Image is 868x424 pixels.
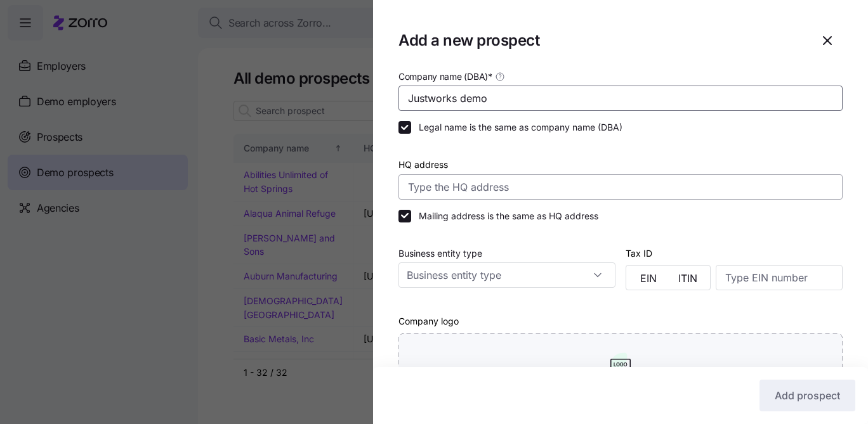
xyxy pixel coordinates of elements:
label: HQ address [398,158,448,172]
label: Company logo [398,314,459,328]
input: Business entity type [398,262,615,288]
span: Add prospect [775,388,840,403]
input: Type EIN number [716,265,843,290]
input: Type the HQ address [398,174,843,200]
input: Type company name [398,86,843,111]
label: Business entity type [398,247,482,260]
label: Legal name is the same as company name (DBA) [411,121,622,134]
label: Mailing address is the same as HQ address [411,210,598,222]
span: Company name (DBA) * [398,70,492,83]
span: EIN [640,273,657,283]
button: Add prospect [760,380,855,411]
label: Tax ID [626,247,652,260]
h1: Add a new prospect [398,30,802,50]
span: ITIN [678,273,697,283]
